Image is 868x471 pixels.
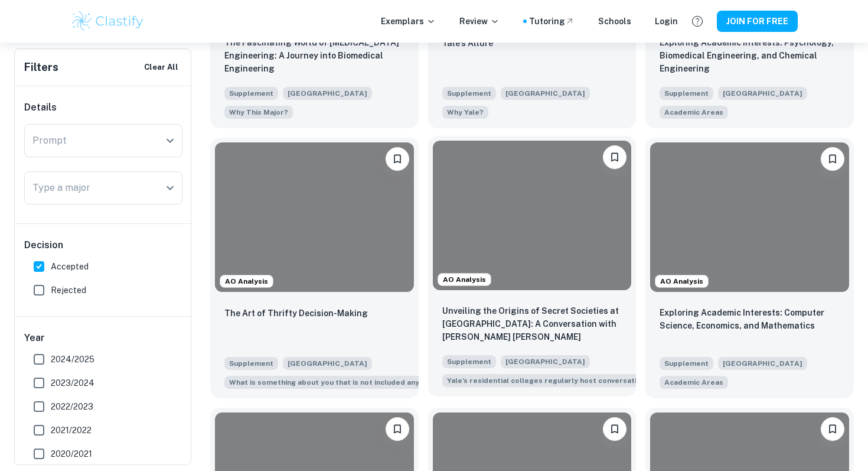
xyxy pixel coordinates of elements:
span: [GEOGRAPHIC_DATA] [718,357,807,370]
span: Supplement [442,355,496,368]
span: [GEOGRAPHIC_DATA] [283,87,372,100]
p: The Art of Thrifty Decision-Making [224,307,368,320]
a: Login [655,15,678,28]
span: What is something about you that is not included anywhere else in your appl [229,377,503,388]
span: What is it about Yale that has led you to apply? [442,105,488,119]
button: Help and Feedback [687,11,707,31]
p: Exemplars [381,15,436,28]
span: Yale’s residential colleges regularly host conversations with guests representing a wide range of... [442,373,725,387]
button: Please log in to bookmark exemplars [603,417,626,441]
a: AO AnalysisPlease log in to bookmark exemplarsUnveiling the Origins of Secret Societies at Yale: ... [428,138,637,398]
button: Open [162,132,178,149]
button: Please log in to bookmark exemplars [386,417,409,441]
span: Supplement [442,87,496,100]
button: Clear All [141,59,181,76]
span: 2024/2025 [51,353,94,366]
h6: Year [24,331,182,345]
span: AO Analysis [220,276,273,287]
span: [GEOGRAPHIC_DATA] [501,355,590,368]
a: AO AnalysisPlease log in to bookmark exemplarsThe Art of Thrifty Decision-MakingSupplement[GEOGRA... [210,138,419,398]
a: AO AnalysisPlease log in to bookmark exemplarsExploring Academic Interests: Computer Science, Eco... [645,138,854,398]
p: The Fascinating World of Heart Valve Engineering: A Journey into Biomedical Engineering [224,36,404,75]
p: Exploring Academic Interests: Psychology, Biomedical Engineering, and Chemical Engineering [660,36,840,75]
span: Yale’s residential colleges regularly host conversations with guests repres [447,375,720,386]
p: Review [459,15,500,28]
span: 2023/2024 [51,376,94,389]
button: Please log in to bookmark exemplars [821,147,844,171]
span: Students at Yale have time to explore their academic interests before committing to one or more m... [660,375,728,389]
span: [GEOGRAPHIC_DATA] [718,87,807,100]
button: Please log in to bookmark exemplars [603,145,626,169]
span: Supplement [660,357,713,370]
span: Academic Areas [664,377,723,388]
p: Yale's Allure [442,37,493,50]
h6: Decision [24,238,182,252]
span: Why This Major? [229,107,288,118]
span: 2022/2023 [51,400,93,413]
button: Open [162,180,178,196]
span: Accepted [51,260,89,273]
span: Rejected [51,284,86,297]
span: [GEOGRAPHIC_DATA] [283,357,372,370]
button: Please log in to bookmark exemplars [821,417,844,441]
img: Clastify logo [70,9,145,33]
span: [GEOGRAPHIC_DATA] [501,87,590,100]
span: Tell us about a topic or idea that excites you and is related to one or more academic areas you s... [224,105,293,119]
a: Tutoring [529,15,575,28]
span: AO Analysis [438,274,491,285]
span: Students at Yale have time to explore their academic interests before committing to one or more m... [660,105,728,119]
span: Academic Areas [664,107,723,118]
button: JOIN FOR FREE [717,11,798,32]
h6: Filters [24,59,58,76]
span: Why Yale? [447,107,484,118]
p: Unveiling the Origins of Secret Societies at Yale: A Conversation with William Huntington Russell [442,304,622,343]
button: Please log in to bookmark exemplars [386,147,409,171]
span: 2021/2022 [51,424,92,437]
span: AO Analysis [655,276,708,287]
span: What is something about you that is not included anywhere else in your application? [224,375,508,389]
span: Supplement [660,87,713,100]
a: Schools [598,15,631,28]
p: Exploring Academic Interests: Computer Science, Economics, and Mathematics [660,306,840,332]
h6: Details [24,100,182,115]
span: 2020/2021 [51,447,92,460]
span: Supplement [224,87,278,100]
span: Supplement [224,357,278,370]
